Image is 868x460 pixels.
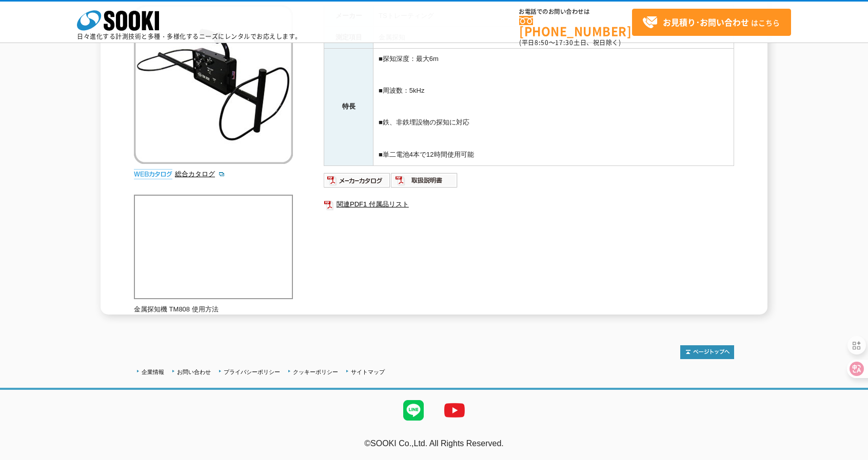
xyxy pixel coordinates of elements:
img: 取扱説明書 [391,172,458,189]
a: お問い合わせ [177,369,211,375]
a: お見積り･お問い合わせはこちら [632,9,791,36]
span: はこちら [642,15,780,30]
span: 17:30 [555,38,574,47]
a: プライバシーポリシー [224,369,280,375]
a: 関連PDF1 付属品リスト [324,198,734,211]
td: ■探知深度：最大6m ■周波数：5kHz ■鉄、非鉄埋設物の探知に対応 ■単二電池4本で12時間使用可能 [373,48,734,165]
img: トップページへ [680,345,734,359]
a: クッキーポリシー [293,369,338,375]
img: webカタログ [134,169,172,179]
img: YouTube [434,390,475,431]
span: (平日 ～ 土日、祝日除く) [519,38,621,47]
a: 取扱説明書 [391,179,458,186]
a: テストMail [828,450,868,458]
img: LINE [393,390,434,431]
p: 日々進化する計測技術と多種・多様化するニーズにレンタルでお応えします。 [77,33,302,39]
img: メーカーカタログ [324,172,391,189]
strong: お見積り･お問い合わせ [663,16,749,28]
a: サイトマップ [351,369,385,375]
span: お電話でのお問い合わせは [519,9,632,15]
a: [PHONE_NUMBER] [519,16,632,37]
p: 金属探知機 TM808 使用方法 [134,304,293,315]
img: 金属探知機 TM808 [134,5,293,164]
span: 8:50 [535,38,549,47]
th: 特長 [324,48,373,165]
a: メーカーカタログ [324,179,391,186]
a: 企業情報 [142,369,164,375]
a: 総合カタログ [175,170,225,178]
